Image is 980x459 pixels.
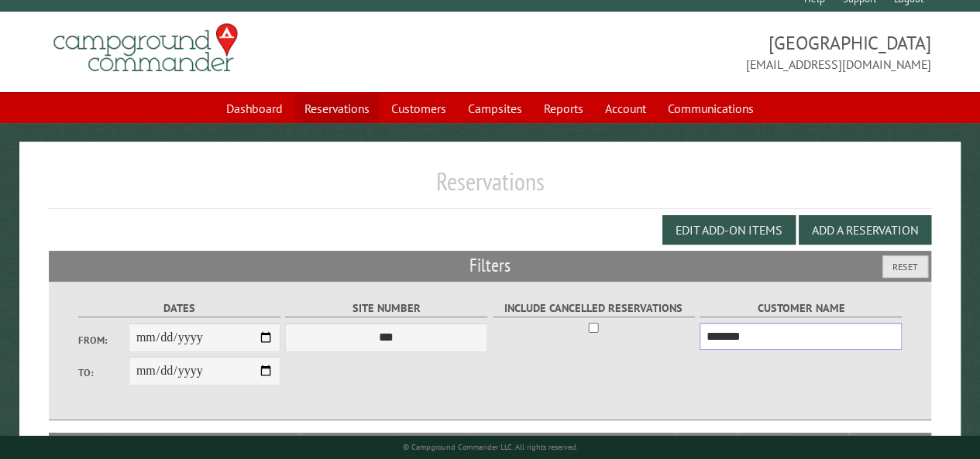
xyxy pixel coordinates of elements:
button: Add a Reservation [799,215,931,245]
h2: Filters [49,251,931,280]
a: Customers [382,94,456,123]
a: Reports [535,94,593,123]
a: Campsites [459,94,531,123]
small: © Campground Commander LLC. All rights reserved. [402,442,577,452]
label: To: [78,365,129,380]
a: Dashboard [217,94,292,123]
button: Reset [882,255,928,278]
img: Campground Commander [49,18,242,78]
a: Communications [658,94,763,123]
label: From: [78,333,129,348]
label: Site Number [285,300,487,317]
label: Dates [78,300,280,317]
label: Customer Name [700,300,902,317]
a: Reservations [295,94,379,123]
label: Include Cancelled Reservations [493,300,695,317]
button: Edit Add-on Items [662,215,796,245]
span: [GEOGRAPHIC_DATA] [EMAIL_ADDRESS][DOMAIN_NAME] [490,30,931,74]
a: Account [596,94,655,123]
h1: Reservations [49,166,931,209]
